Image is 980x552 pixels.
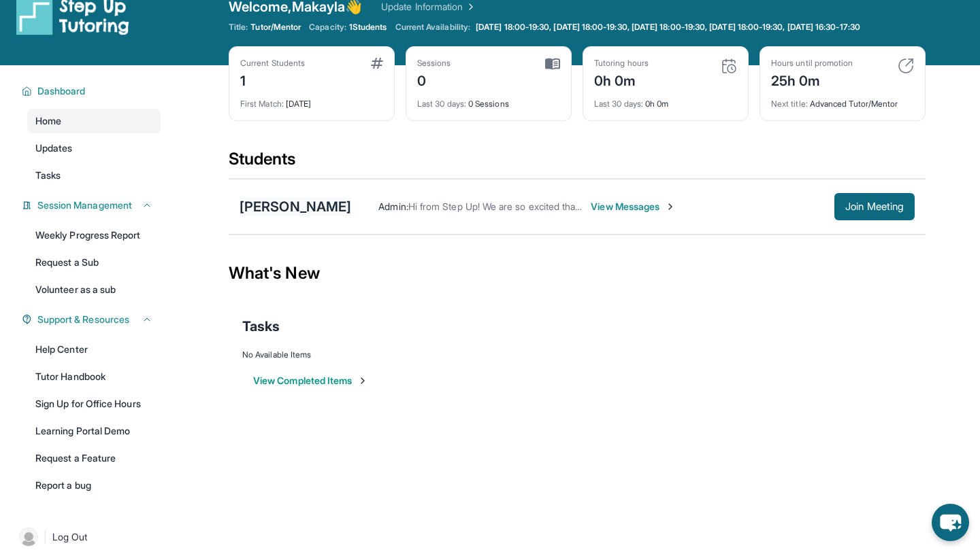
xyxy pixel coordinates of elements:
img: Chevron-Right [665,201,676,212]
button: chat-button [932,504,969,541]
span: Tasks [242,317,280,336]
img: card [721,58,737,74]
span: Last 30 days : [594,99,643,109]
a: Request a Feature [27,446,161,470]
span: Tutor/Mentor [250,22,301,33]
span: 1 Students [349,22,387,33]
a: Learning Portal Demo [27,419,161,443]
a: |Log Out [14,522,161,552]
div: 25h 0m [771,69,853,90]
button: Join Meeting [834,193,915,220]
a: Weekly Progress Report [27,223,161,247]
a: [DATE] 18:00-19:30, [DATE] 18:00-19:30, [DATE] 18:00-19:30, [DATE] 18:00-19:30, [DATE] 16:30-17:30 [473,22,863,33]
button: Session Management [32,199,152,212]
div: [PERSON_NAME] [240,197,351,216]
a: Updates [27,136,161,160]
button: Dashboard [32,84,152,98]
div: 0 Sessions [417,90,560,109]
span: View Messages [591,200,676,213]
a: Tasks [27,163,161,188]
a: Help Center [27,337,161,362]
a: Home [27,109,161,133]
span: Updates [35,141,73,155]
img: user-img [19,528,38,547]
div: Hours until promotion [771,58,853,69]
div: Current Students [240,58,305,69]
div: No Available Items [242,349,912,360]
span: Last 30 days : [417,99,466,109]
span: Capacity: [309,22,346,33]
img: card [371,58,383,69]
div: What's New [229,243,926,303]
div: [DATE] [240,90,383,109]
span: Admin : [378,201,408,212]
span: Home [35,114,61,128]
div: Students [229,148,926,178]
span: Tasks [35,169,61,182]
span: First Match : [240,99,284,109]
span: Title: [229,22,248,33]
span: [DATE] 18:00-19:30, [DATE] 18:00-19:30, [DATE] 18:00-19:30, [DATE] 18:00-19:30, [DATE] 16:30-17:30 [476,22,860,33]
span: Log Out [52,530,88,544]
div: Sessions [417,58,451,69]
a: Sign Up for Office Hours [27,392,161,416]
img: card [545,58,560,70]
div: 0h 0m [594,90,737,109]
span: Current Availability: [395,22,470,33]
span: Dashboard [37,84,86,98]
button: Support & Resources [32,313,152,326]
span: Join Meeting [845,203,904,211]
span: Next title : [771,99,808,109]
img: card [898,58,914,74]
span: Session Management [37,199,132,212]
span: | [44,529,47,545]
div: Advanced Tutor/Mentor [771,90,914,109]
span: Support & Resources [37,313,129,326]
a: Report a bug [27,473,161,498]
a: Volunteer as a sub [27,277,161,302]
a: Request a Sub [27,250,161,275]
a: Tutor Handbook [27,364,161,389]
div: 1 [240,69,305,90]
button: View Completed Items [253,374,368,387]
div: 0h 0m [594,69,649,90]
div: Tutoring hours [594,58,649,69]
div: 0 [417,69,451,90]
